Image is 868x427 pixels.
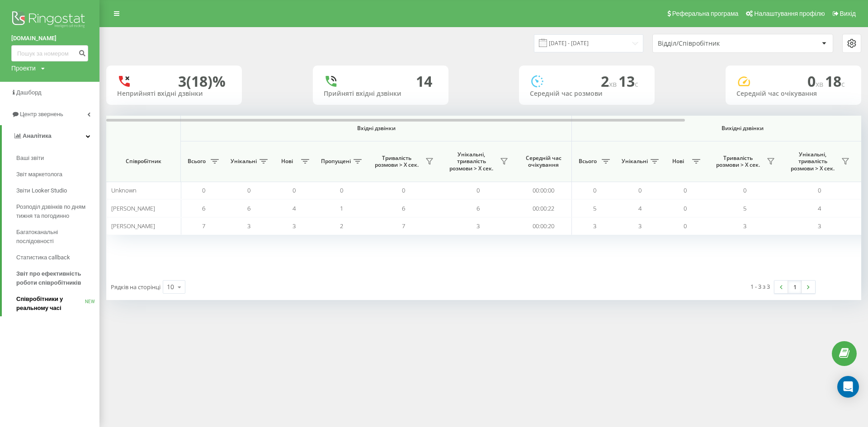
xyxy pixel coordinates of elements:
div: 10 [167,282,174,291]
span: Співробітники у реальному часі [16,295,85,313]
td: 00:00:20 [515,217,572,235]
div: Середній час очікування [736,90,850,98]
span: Тривалість розмови > Х сек. [712,155,764,169]
span: c [841,79,845,89]
span: 3 [818,222,821,230]
div: Open Intercom Messenger [837,376,859,398]
span: 7 [202,222,205,230]
span: 0 [684,222,687,230]
img: Ringostat logo [11,9,88,32]
div: Проекти [11,64,36,73]
a: Звіт маркетолога [16,166,99,183]
span: Звіт маркетолога [16,170,62,179]
span: Центр звернень [20,111,63,117]
a: Статистика callback [16,249,99,266]
span: Звіт про ефективність роботи співробітників [16,269,95,287]
span: Налаштування профілю [754,10,825,17]
a: Співробітники у реальному часіNEW [16,291,99,316]
span: 0 [402,186,405,194]
div: Середній час розмови [530,90,644,98]
div: Неприйняті вхідні дзвінки [117,90,231,98]
span: 18 [825,71,845,91]
span: Пропущені [321,158,351,165]
span: 3 [743,222,746,230]
a: Розподіл дзвінків по дням тижня та погодинно [16,199,99,224]
div: 14 [416,73,432,90]
span: c [635,79,638,89]
td: 00:00:00 [515,182,572,199]
span: 3 [292,222,296,230]
span: 1 [340,204,343,212]
span: Звіти Looker Studio [16,186,67,195]
span: 2 [340,222,343,230]
span: Нові [667,158,689,165]
span: 6 [476,204,480,212]
span: 6 [202,204,205,212]
a: 1 [788,281,802,293]
span: 13 [618,71,638,91]
span: 2 [601,71,618,91]
span: 0 [684,204,687,212]
span: 4 [818,204,821,212]
a: Ваші звіти [16,150,99,166]
span: хв [609,79,618,89]
span: Статистика callback [16,253,70,262]
span: Багатоканальні послідовності [16,228,95,246]
span: [PERSON_NAME] [111,222,155,230]
span: Унікальні [231,158,257,165]
span: Нові [276,158,298,165]
span: Унікальні, тривалість розмови > Х сек. [445,151,497,172]
input: Пошук за номером [11,45,88,61]
span: Співробітник [114,158,173,165]
span: Unknown [111,186,137,194]
a: Звіт про ефективність роботи співробітників [16,266,99,291]
div: 3 (18)% [178,73,226,90]
span: 0 [807,71,825,91]
span: 4 [292,204,296,212]
span: 0 [593,186,596,194]
div: Відділ/Співробітник [658,40,766,47]
span: 0 [202,186,205,194]
span: 7 [402,222,405,230]
span: хв [816,79,825,89]
span: Середній час очікування [522,155,565,169]
span: [PERSON_NAME] [111,204,155,212]
span: Всього [185,158,208,165]
span: 0 [247,186,250,194]
span: 3 [593,222,596,230]
span: Всього [576,158,599,165]
div: Прийняті вхідні дзвінки [324,90,438,98]
a: Аналiтика [2,125,99,147]
span: 0 [818,186,821,194]
td: 00:00:22 [515,199,572,217]
span: 0 [684,186,687,194]
span: 3 [247,222,250,230]
span: 0 [292,186,296,194]
span: Унікальні [622,158,648,165]
a: Звіти Looker Studio [16,183,99,199]
span: 0 [340,186,343,194]
span: 4 [638,204,642,212]
span: 6 [402,204,405,212]
span: 0 [638,186,642,194]
a: [DOMAIN_NAME] [11,34,88,43]
span: 5 [743,204,746,212]
span: Розподіл дзвінків по дням тижня та погодинно [16,202,95,221]
span: 6 [247,204,250,212]
span: Аналiтика [23,132,52,139]
span: Тривалість розмови > Х сек. [371,155,423,169]
a: Багатоканальні послідовності [16,224,99,249]
span: Реферальна програма [672,10,739,17]
span: 0 [476,186,480,194]
span: Рядків на сторінці [111,283,160,291]
span: 5 [593,204,596,212]
span: Вхідні дзвінки [204,125,548,132]
span: Унікальні, тривалість розмови > Х сек. [787,151,839,172]
div: 1 - 3 з 3 [750,282,770,291]
span: Вихід [840,10,856,17]
span: Дашборд [16,89,42,96]
span: Ваші звіти [16,154,44,163]
span: 3 [476,222,480,230]
span: 0 [743,186,746,194]
span: 3 [638,222,642,230]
